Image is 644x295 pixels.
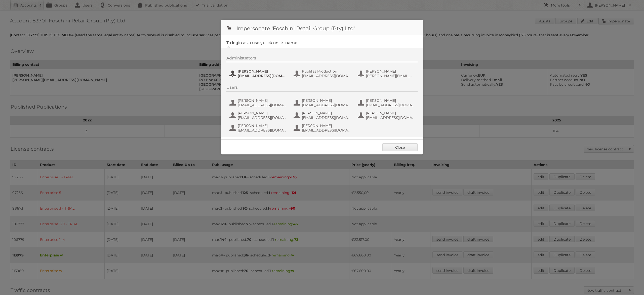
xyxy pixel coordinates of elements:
[238,103,287,107] span: [EMAIL_ADDRESS][DOMAIN_NAME]
[357,69,416,79] button: [PERSON_NAME] [PERSON_NAME][EMAIL_ADDRESS][DOMAIN_NAME]
[366,69,415,74] span: [PERSON_NAME]
[238,69,287,74] span: [PERSON_NAME]
[366,115,415,120] span: [EMAIL_ADDRESS][DOMAIN_NAME]
[238,115,287,120] span: [EMAIL_ADDRESS][DOMAIN_NAME]
[382,143,418,151] a: Close
[238,123,287,128] span: [PERSON_NAME]
[238,128,287,133] span: [EMAIL_ADDRESS][DOMAIN_NAME]
[238,98,287,103] span: [PERSON_NAME]
[226,56,418,62] div: Administrators
[366,103,415,107] span: [EMAIL_ADDRESS][DOMAIN_NAME]
[293,110,352,120] button: [PERSON_NAME] [EMAIL_ADDRESS][DOMAIN_NAME]
[293,123,352,133] button: [PERSON_NAME] [EMAIL_ADDRESS][DOMAIN_NAME]
[238,111,287,115] span: [PERSON_NAME]
[229,69,288,79] button: [PERSON_NAME] [EMAIL_ADDRESS][DOMAIN_NAME]
[366,98,415,103] span: [PERSON_NAME]
[302,123,351,128] span: [PERSON_NAME]
[302,111,351,115] span: [PERSON_NAME]
[226,40,297,45] legend: To login as a user, click on its name
[302,103,351,107] span: [EMAIL_ADDRESS][DOMAIN_NAME]
[221,20,423,35] h1: Impersonate 'Foschini Retail Group (Pty) Ltd'
[357,98,416,108] button: [PERSON_NAME] [EMAIL_ADDRESS][DOMAIN_NAME]
[238,74,287,78] span: [EMAIL_ADDRESS][DOMAIN_NAME]
[302,115,351,120] span: [EMAIL_ADDRESS][DOMAIN_NAME]
[302,98,351,103] span: [PERSON_NAME]
[293,98,352,108] button: [PERSON_NAME] [EMAIL_ADDRESS][DOMAIN_NAME]
[226,85,418,91] div: Users
[357,110,416,120] button: [PERSON_NAME] [EMAIL_ADDRESS][DOMAIN_NAME]
[302,74,351,78] span: [EMAIL_ADDRESS][DOMAIN_NAME]
[229,110,288,120] button: [PERSON_NAME] [EMAIL_ADDRESS][DOMAIN_NAME]
[302,128,351,133] span: [EMAIL_ADDRESS][DOMAIN_NAME]
[302,69,351,74] span: Publitas Production
[229,123,288,133] button: [PERSON_NAME] [EMAIL_ADDRESS][DOMAIN_NAME]
[293,69,352,79] button: Publitas Production [EMAIL_ADDRESS][DOMAIN_NAME]
[366,111,415,115] span: [PERSON_NAME]
[366,74,415,78] span: [PERSON_NAME][EMAIL_ADDRESS][DOMAIN_NAME]
[229,98,288,108] button: [PERSON_NAME] [EMAIL_ADDRESS][DOMAIN_NAME]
